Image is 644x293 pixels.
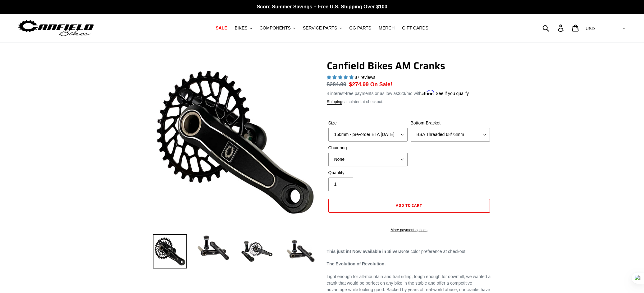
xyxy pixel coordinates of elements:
h1: Canfield Bikes AM Cranks [327,60,491,72]
a: MERCH [376,24,398,32]
button: COMPONENTS [257,24,299,32]
div: calculated at checkout. [327,99,491,105]
label: Size [328,120,408,126]
span: 87 reviews [354,75,375,80]
label: Quantity [328,169,408,176]
button: Add to cart [328,199,490,213]
span: Affirm [422,90,435,95]
span: 4.97 stars [327,75,355,80]
span: Add to cart [396,202,422,208]
strong: The Evolution of Revolution. [327,261,386,266]
span: MERCH [379,25,395,31]
span: GIFT CARDS [402,25,428,31]
label: Chainring [328,145,408,151]
a: More payment options [328,227,490,233]
input: Search [546,21,562,35]
button: SERVICE PARTS [300,24,345,32]
a: GG PARTS [346,24,374,32]
s: $284.99 [327,81,346,88]
span: $274.99 [349,81,369,88]
img: Load image into Gallery viewer, Canfield Cranks [196,234,231,262]
button: BIKES [231,24,255,32]
strong: This just in! Now available in Silver. [327,249,400,254]
span: GG PARTS [349,25,371,31]
span: SERVICE PARTS [303,25,337,31]
img: Load image into Gallery viewer, Canfield Bikes AM Cranks [240,234,274,268]
span: SALE [216,25,227,31]
img: Load image into Gallery viewer, Canfield Bikes AM Cranks [153,234,187,268]
img: Canfield Bikes [17,18,95,38]
span: $23 [398,91,405,96]
p: 4 interest-free payments or as low as /mo with . [327,89,469,97]
span: COMPONENTS [260,25,291,31]
label: Bottom-Bracket [411,120,490,126]
span: On Sale! [370,80,392,88]
a: See if you qualify - Learn more about Affirm Financing (opens in modal) [436,91,469,96]
img: Load image into Gallery viewer, CANFIELD-AM_DH-CRANKS [283,234,317,268]
a: Shipping [327,99,343,105]
p: Note color preference at checkout. [327,248,491,255]
a: GIFT CARDS [399,24,432,32]
span: BIKES [235,25,247,31]
a: SALE [212,24,230,32]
